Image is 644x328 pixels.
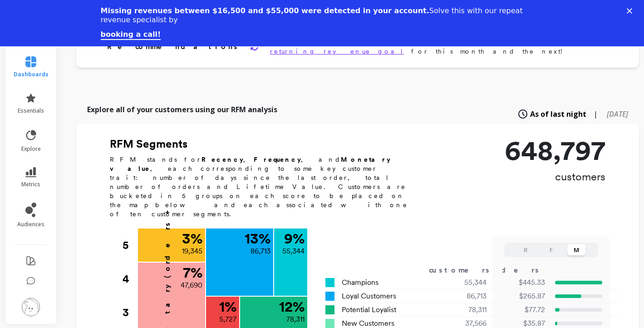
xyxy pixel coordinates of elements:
[21,145,41,153] span: explore
[270,38,610,56] p: You can only improve what you’re tracking. for this month and the next!
[219,299,236,314] p: 1 %
[202,156,243,163] b: Recency
[505,169,605,184] p: customers
[500,304,545,315] p: $77.72
[22,298,40,316] img: profile picture
[505,137,605,164] p: 648,797
[530,109,586,119] span: As of last night
[627,8,636,14] div: Close
[279,299,305,314] p: 12 %
[101,6,529,25] div: Solve this with our repeat revenue specialist by
[286,314,305,325] p: 78,311
[500,277,545,288] p: $445.33
[17,221,44,228] span: audiences
[107,41,239,52] p: Recommendations
[87,104,277,115] p: Explore all of your customers using our RFM analysis
[123,229,137,262] div: 5
[21,181,40,188] span: metrics
[490,265,541,276] div: orders
[181,280,202,291] p: 47,690
[110,155,418,219] p: RFM stands for , , and , each corresponding to some key customer trait: number of days since the ...
[567,244,585,255] button: M
[110,137,418,151] h2: RFM Segments
[14,71,49,78] span: dashboards
[101,30,161,40] a: booking a call!
[183,265,202,280] p: 7 %
[123,262,137,296] div: 4
[594,109,598,119] span: |
[182,246,202,257] p: 19,345
[433,277,498,288] div: 55,344
[429,265,502,276] div: customers
[284,231,305,246] p: 9 %
[245,231,270,246] p: 13 %
[433,291,498,302] div: 86,713
[342,304,396,315] span: Potential Loyalist
[182,231,202,246] p: 3 %
[251,246,270,257] p: 86,713
[219,314,236,325] p: 5,727
[101,6,429,15] b: Missing revenues between $16,500 and $55,000 were detected in your account.
[500,291,545,302] p: $265.87
[254,156,301,163] b: Frequency
[607,109,628,119] span: [DATE]
[516,244,535,255] button: R
[18,107,44,114] span: essentials
[282,246,305,257] p: 55,344
[433,304,498,315] div: 78,311
[342,277,379,288] span: Champions
[342,291,396,302] span: Loyal Customers
[542,244,560,255] button: F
